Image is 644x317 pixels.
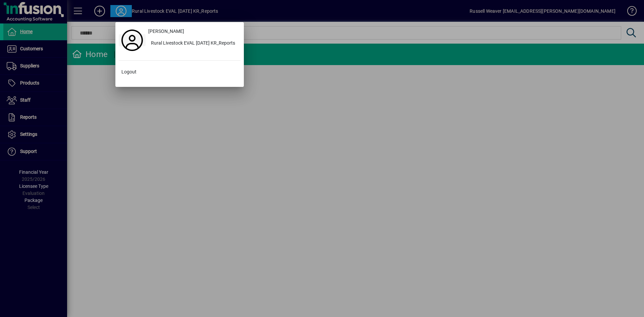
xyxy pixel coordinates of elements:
button: Logout [119,66,240,78]
span: [PERSON_NAME] [148,28,184,35]
span: Logout [121,68,137,75]
a: [PERSON_NAME] [146,25,240,38]
button: Rural Livestock EVAL [DATE] KR_Reports [146,38,240,50]
a: Profile [119,34,146,46]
